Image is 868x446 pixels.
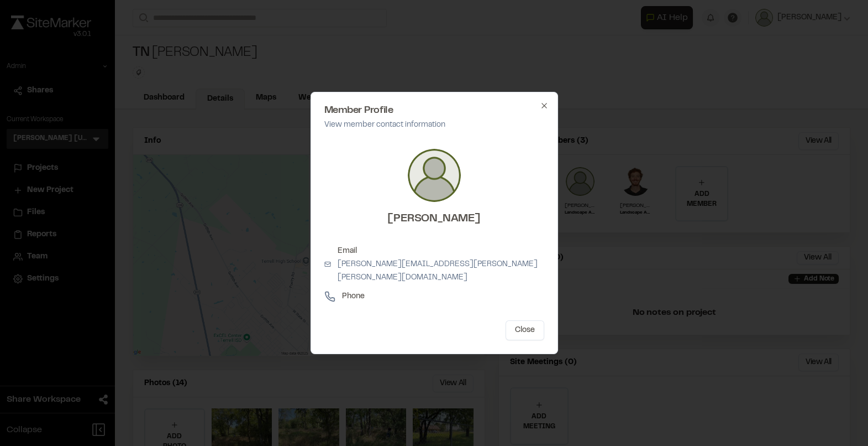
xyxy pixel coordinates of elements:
[338,245,544,257] p: Email
[338,261,538,281] a: [PERSON_NAME][EMAIL_ADDRESS][PERSON_NAME][PERSON_NAME][DOMAIN_NAME]
[506,320,544,340] button: Close
[387,211,480,227] h3: [PERSON_NAME]
[324,119,544,131] p: View member contact information
[324,106,544,116] h2: Member Profile
[408,149,461,202] img: Samantha Steinkirchner
[342,291,365,303] p: Phone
